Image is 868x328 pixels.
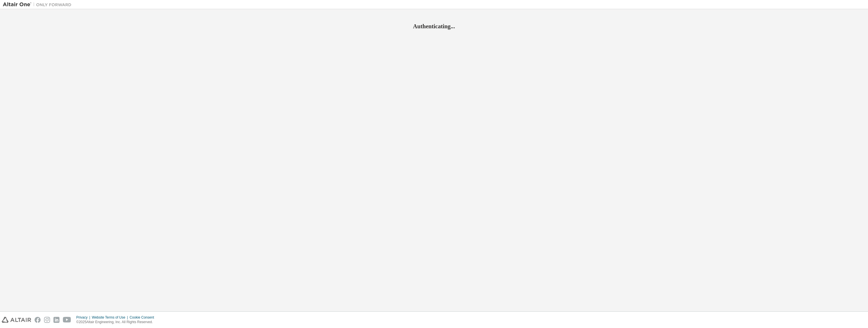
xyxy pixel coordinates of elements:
[130,315,157,320] div: Cookie Consent
[3,2,74,7] img: Altair One
[44,317,50,323] img: instagram.svg
[92,315,130,320] div: Website Terms of Use
[53,317,59,323] img: linkedin.svg
[2,317,31,323] img: altair_logo.svg
[3,23,865,30] h2: Authenticating...
[76,315,92,320] div: Privacy
[63,317,71,323] img: youtube.svg
[76,320,158,325] p: © 2025 Altair Engineering, Inc. All Rights Reserved.
[35,317,41,323] img: facebook.svg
